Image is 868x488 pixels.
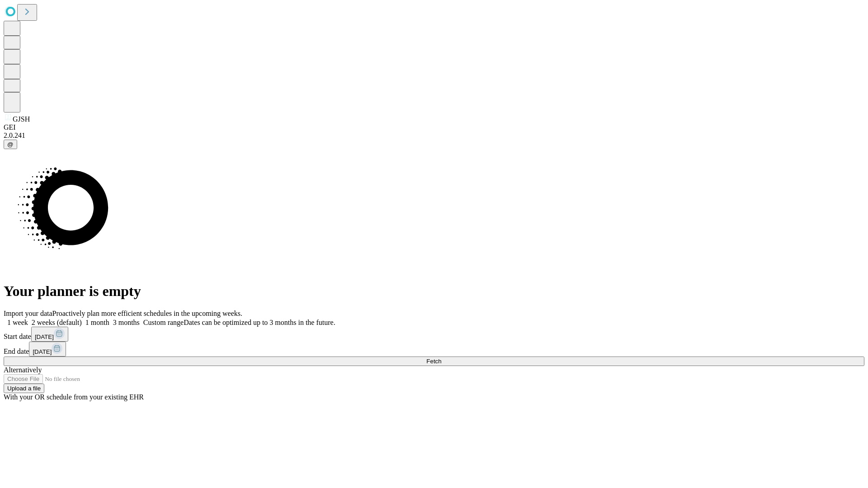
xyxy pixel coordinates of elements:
div: 2.0.241 [4,131,864,140]
span: 3 months [113,319,140,326]
div: GEI [4,123,864,131]
h1: Your planner is empty [4,283,864,300]
span: Dates can be optimized up to 3 months in the future. [184,319,335,326]
span: [DATE] [35,333,54,340]
button: @ [4,140,17,149]
span: 2 weeks (default) [32,319,82,326]
span: @ [7,141,14,148]
div: Start date [4,327,864,342]
button: Upload a file [4,384,44,393]
span: 1 week [7,319,28,326]
button: [DATE] [31,327,68,342]
span: Proactively plan more efficient schedules in the upcoming weeks. [52,310,242,317]
span: Import your data [4,310,52,317]
button: [DATE] [29,342,66,357]
span: Custom range [143,319,184,326]
button: Fetch [4,357,864,366]
div: End date [4,342,864,357]
span: 1 month [85,319,109,326]
span: With your OR schedule from your existing EHR [4,393,144,401]
span: [DATE] [33,348,52,355]
span: Alternatively [4,366,42,374]
span: GJSH [13,115,30,123]
span: Fetch [426,358,441,365]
